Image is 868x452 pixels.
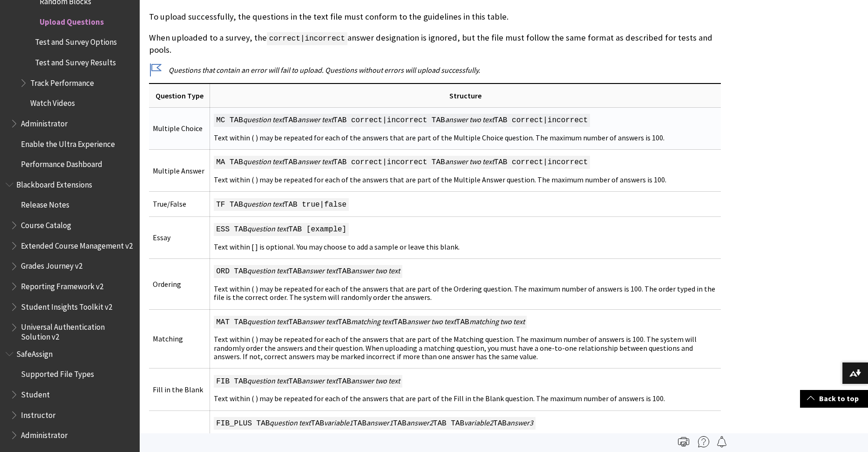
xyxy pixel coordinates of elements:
span: question text [247,376,288,385]
span: answer text [298,157,333,166]
span: answer3 [507,418,533,427]
td: True/False [149,192,210,216]
span: FIB TAB TAB TAB [214,375,402,388]
img: Follow this page [716,436,727,447]
span: Enable the Ultra Experience [21,136,115,149]
span: answer two text [351,266,400,275]
span: answer text [302,317,338,326]
span: ESS TAB TAB [example] [214,223,349,236]
img: More help [698,436,709,447]
span: answer1 [366,418,393,427]
span: FIB_PLUS TAB TAB TAB TAB TAB TAB TAB [214,417,535,430]
span: ORD TAB TAB TAB [214,265,402,278]
span: answer text [302,376,338,385]
span: Course Catalog [21,217,71,230]
span: answer two text [351,376,400,385]
span: Reporting Framework v2 [21,278,103,291]
p: Questions that contain an error will fail to upload. Questions without errors will upload success... [149,65,721,75]
span: TF TAB TAB true|false [214,198,349,211]
span: Extended Course Management v2 [21,238,133,250]
span: Release Notes [21,197,69,210]
span: MC TAB TAB TAB correct|incorrect TAB TAB correct|incorrect [214,114,590,127]
span: question text [243,115,284,124]
span: Watch Videos [30,95,75,108]
td: Text within ( ) may be repeated for each of the answers that are part of the Multiple Choice ques... [210,108,721,150]
span: question text [243,199,284,208]
span: matching two text [469,317,525,326]
span: MAT TAB TAB TAB TAB TAB [214,316,527,329]
span: answer two text [407,317,456,326]
span: Instructor [21,407,55,420]
td: Ordering [149,258,210,309]
span: Blackboard Extensions [16,177,92,189]
td: Text within ( ) may be repeated for each of the answers that are part of the Multiple Answer ques... [210,150,721,192]
span: matching text [351,317,393,326]
nav: Book outline for Blackboard Extensions [6,177,134,341]
span: MA TAB TAB TAB correct|incorrect TAB TAB correct|incorrect [214,156,590,169]
nav: Book outline for Blackboard SafeAssign [6,346,134,443]
span: Track Performance [30,75,94,88]
span: Test and Survey Results [35,55,116,67]
span: variable2 [464,418,493,427]
span: answer text [298,115,333,124]
a: Back to top [800,390,868,407]
span: question text [247,266,288,275]
span: question text [243,157,284,166]
td: Multiple Answer [149,150,210,192]
span: variable1 [324,418,353,427]
span: answer text [302,266,338,275]
td: Text within ( ) may be repeated for each of the answers that are part of the Matching question. T... [210,309,721,369]
img: Print [678,436,689,447]
span: Supported File Types [21,366,94,379]
td: Fill in the Blank [149,369,210,410]
span: Upload Questions [40,14,104,27]
span: Student [21,387,50,399]
th: Question Type [149,83,210,108]
span: answer two text [445,115,494,124]
span: answer2 [407,418,433,427]
td: Multiple Choice [149,108,210,150]
p: When uploaded to a survey, the answer designation is ignored, but the file must follow the same f... [149,32,721,56]
td: Essay [149,216,210,258]
span: Student Insights Toolkit v2 [21,299,112,312]
span: correct|incorrect [267,32,347,45]
span: SafeAssign [16,346,53,359]
span: Performance Dashboard [21,156,102,169]
span: Grades Journey v2 [21,258,82,271]
span: Universal Authentication Solution v2 [21,320,133,341]
span: answer two text [445,157,494,166]
td: Matching [149,309,210,369]
span: question text [247,317,288,326]
span: question text [270,418,311,427]
span: Test and Survey Options [35,35,117,47]
span: Administrator [21,427,68,440]
p: To upload successfully, the questions in the text file must conform to the guidelines in this table. [149,11,721,23]
span: question text [247,224,288,233]
th: Structure [210,83,721,108]
td: Text within ( ) may be repeated for each of the answers that are part of the Ordering question. T... [210,258,721,309]
td: Text within [ ] is optional. You may choose to add a sample or leave this blank. [210,216,721,258]
span: Administrator [21,116,68,128]
td: Text within ( ) may be repeated for each of the answers that are part of the Fill in the Blank qu... [210,369,721,410]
